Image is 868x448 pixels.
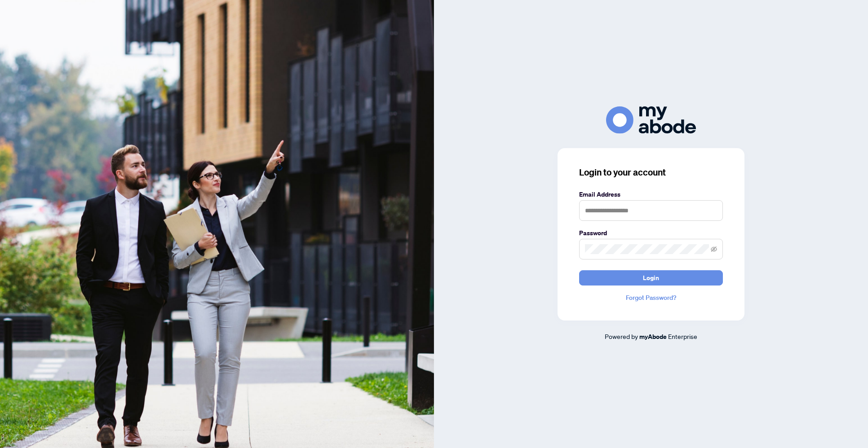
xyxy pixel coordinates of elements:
label: Password [579,228,723,238]
span: Login [643,271,659,285]
a: myAbode [639,332,667,342]
span: eye-invisible [711,246,717,252]
button: Login [579,270,723,285]
span: Enterprise [668,332,697,340]
h3: Login to your account [579,166,723,179]
img: ma-logo [606,106,696,134]
label: Email Address [579,189,723,199]
span: Powered by [605,332,638,340]
a: Forgot Password? [579,293,723,303]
